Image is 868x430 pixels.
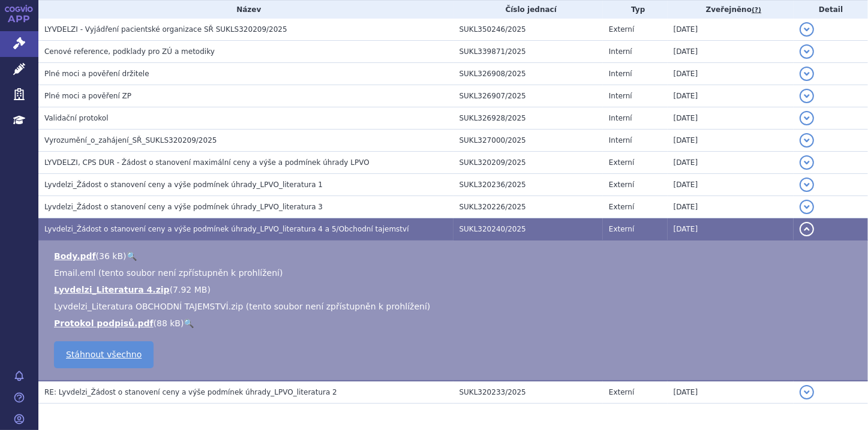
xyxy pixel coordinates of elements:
th: Typ [603,1,668,19]
td: [DATE] [668,19,794,41]
span: Externí [609,225,634,233]
td: [DATE] [668,196,794,218]
td: [DATE] [668,130,794,152]
span: Cenové reference, podklady pro ZÚ a metodiky [44,47,215,56]
span: Interní [609,114,632,122]
li: ( ) [54,317,856,329]
td: [DATE] [668,107,794,130]
button: detail [800,178,814,192]
span: Externí [609,25,634,34]
button: detail [800,22,814,37]
span: Vyrozumění_o_zahájení_SŘ_SUKLS320209/2025 [44,136,217,145]
abbr: (?) [752,6,761,14]
span: Interní [609,47,632,56]
td: SUKL320226/2025 [453,196,603,218]
button: detail [800,385,814,399]
span: 7.92 MB [173,285,207,294]
span: RE: Lyvdelzi_Žádost o stanovení ceny a výše podmínek úhrady_LPVO_literatura 2 [44,388,337,396]
td: [DATE] [668,381,794,404]
button: detail [800,200,814,214]
a: Stáhnout všechno [54,341,154,368]
span: Lyvdelzi_Žádost o stanovení ceny a výše podmínek úhrady_LPVO_literatura 1 [44,181,323,189]
span: 88 kB [157,318,181,328]
a: Lyvdelzi_Literatura 4.zip [54,285,170,294]
th: Název [38,1,453,19]
span: Interní [609,70,632,78]
span: Validační protokol [44,114,109,122]
li: ( ) [54,284,856,296]
td: [DATE] [668,63,794,85]
span: Lyvdelzi_Žádost o stanovení ceny a výše podmínek úhrady_LPVO_literatura 4 a 5/Obchodní tajemství [44,225,409,233]
td: SUKL327000/2025 [453,130,603,152]
a: 🔍 [184,318,194,328]
td: SUKL320233/2025 [453,381,603,404]
span: LYVDELZI - Vyjádření pacientské organizace SŘ SUKLS320209/2025 [44,25,287,34]
span: Externí [609,203,634,211]
th: Číslo jednací [453,1,603,19]
td: [DATE] [668,218,794,240]
td: SUKL326908/2025 [453,63,603,85]
span: Externí [609,388,634,396]
td: SUKL320240/2025 [453,218,603,240]
th: Zveřejněno [668,1,794,19]
span: Interní [609,92,632,100]
span: Interní [609,136,632,145]
button: detail [800,44,814,59]
button: detail [800,89,814,103]
button: detail [800,111,814,125]
td: SUKL326907/2025 [453,85,603,107]
td: SUKL320209/2025 [453,152,603,174]
button: detail [800,67,814,81]
td: SUKL326928/2025 [453,107,603,130]
span: 36 kB [99,251,123,261]
span: Plné moci a pověření držitele [44,70,149,78]
span: Externí [609,181,634,189]
button: detail [800,133,814,148]
span: Externí [609,158,634,167]
span: LYVDELZI, CPS DUR - Žádost o stanovení maximální ceny a výše a podmínek úhrady LPVO [44,158,370,167]
span: Email.eml (tento soubor není zpřístupněn k prohlížení) [54,268,283,278]
li: ( ) [54,250,856,262]
td: [DATE] [668,174,794,196]
span: Lyvdelzi_Literatura OBCHODNÍ TAJEMSTVÍ.zip (tento soubor není zpřístupněn k prohlížení) [54,302,430,311]
a: Body.pdf [54,251,96,261]
td: SUKL320236/2025 [453,174,603,196]
span: Lyvdelzi_Žádost o stanovení ceny a výše podmínek úhrady_LPVO_literatura 3 [44,203,323,211]
td: [DATE] [668,152,794,174]
td: SUKL339871/2025 [453,41,603,63]
td: [DATE] [668,41,794,63]
button: detail [800,155,814,170]
th: Detail [794,1,868,19]
a: Protokol podpisů.pdf [54,318,154,328]
td: SUKL350246/2025 [453,19,603,41]
button: detail [800,222,814,236]
span: Plné moci a pověření ZP [44,92,131,100]
a: 🔍 [127,251,137,261]
td: [DATE] [668,85,794,107]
